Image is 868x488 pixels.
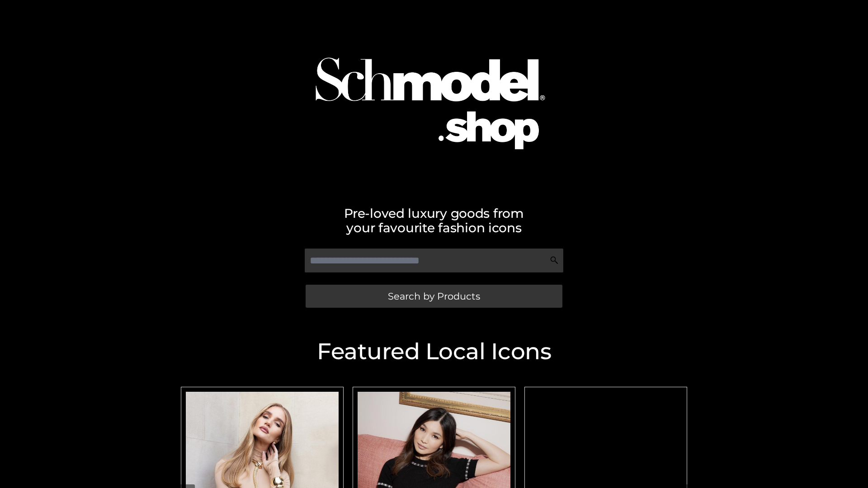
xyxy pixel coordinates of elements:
[176,206,692,235] h2: Pre-loved luxury goods from your favourite fashion icons
[306,285,562,308] a: Search by Products
[550,256,559,265] img: Search Icon
[176,340,692,363] h2: Featured Local Icons​
[388,291,480,301] span: Search by Products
